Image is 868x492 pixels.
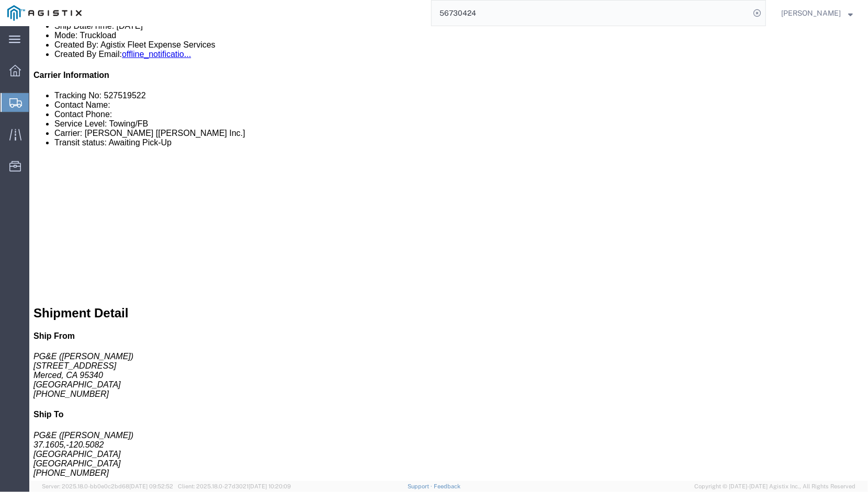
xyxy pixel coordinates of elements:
input: Search for shipment number, reference number [432,1,750,26]
span: Server: 2025.18.0-bb0e0c2bd68 [42,483,173,489]
button: [PERSON_NAME] [781,7,853,19]
iframe: FS Legacy Container [29,26,868,481]
a: Support [408,483,434,489]
span: [DATE] 10:20:09 [249,483,291,489]
img: logo [7,5,82,21]
span: [DATE] 09:52:52 [129,483,173,489]
span: Copyright © [DATE]-[DATE] Agistix Inc., All Rights Reserved [694,482,855,491]
span: Nicholas Cosentino [781,7,841,19]
span: Client: 2025.18.0-27d3021 [178,483,291,489]
a: Feedback [434,483,460,489]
